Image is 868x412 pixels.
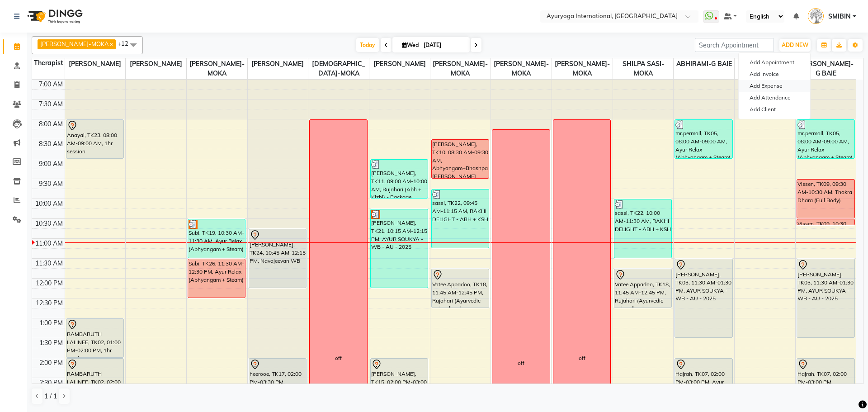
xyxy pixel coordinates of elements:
[66,120,123,158] div: Anayal, TK23, 08:00 AM-09:00 AM, 1hr session
[118,40,135,47] span: +12
[613,58,674,79] span: SHILPA SASI-MOKA
[674,58,734,70] span: ABHIRAMI-G BAIE
[579,354,585,362] div: off
[37,80,65,89] div: 7:00 AM
[37,179,65,189] div: 9:30 AM
[65,58,126,70] span: [PERSON_NAME]
[40,40,109,47] span: [PERSON_NAME]-MOKA
[552,58,613,79] span: [PERSON_NAME]-MOKA
[797,120,854,158] div: mr.permall, TK05, 08:00 AM-09:00 AM, Ayur Relax (Abhyangam + Steam)
[491,58,552,79] span: [PERSON_NAME]-MOKA
[430,58,491,79] span: [PERSON_NAME]-MOKA
[797,259,854,337] div: [PERSON_NAME], TK03, 11:30 AM-01:30 PM, AYUR SOUKYA - WB - AU - 2025
[797,359,854,397] div: Hajrah, TK07, 02:00 PM-03:00 PM, Rujahari (Ayurvedic pain relieveing massage)
[37,159,65,169] div: 9:00 AM
[23,4,85,29] img: logo
[38,358,65,368] div: 2:00 PM
[828,12,851,21] span: SMIBIN
[614,269,671,308] div: Vatee Appadoo, TK18, 11:45 AM-12:45 PM, Rujahari (Ayurvedic pain relieveing massage)
[34,279,65,288] div: 12:00 PM
[739,68,810,80] a: Add Invoice
[797,180,854,218] div: Vissen, TK09, 09:30 AM-10:30 AM, Thakra Dhara (Full Body)
[421,38,466,52] input: 2025-09-03
[33,259,65,268] div: 11:30 AM
[797,219,854,225] div: Vissen, TK09, 10:30 AM-10:31 AM, [GEOGRAPHIC_DATA]
[371,359,428,397] div: [PERSON_NAME], TK15, 02:00 PM-03:00 PM, Ayur Relax (Abhyangam + Steam)
[33,199,65,208] div: 10:00 AM
[432,140,489,178] div: [PERSON_NAME], TK10, 08:30 AM-09:30 AM, Abhyangam+Bhashpa [PERSON_NAME](Without Oil)
[188,259,245,298] div: Subi, TK26, 11:30 AM-12:30 PM, Ayur Relax (Abhyangam + Steam)
[518,359,524,367] div: off
[432,189,489,248] div: sassi, TK22, 09:45 AM-11:15 AM, RAKHI DELIGHT - ABH + KSH
[187,58,247,79] span: [PERSON_NAME]-MOKA
[614,199,671,258] div: sassi, TK22, 10:00 AM-11:30 AM, RAKHI DELIGHT - ABH + KSH
[32,58,65,68] div: Therapist
[66,359,123,397] div: RAMBARUTH LALINEE, TK02, 02:00 PM-03:00 PM, 1hr session
[33,239,65,248] div: 11:00 AM
[735,58,795,70] span: ALEENA-G BAIE
[188,219,245,258] div: Subi, TK19, 10:30 AM-11:30 AM, Ayur Relax (Abhyangam + Steam)
[38,318,65,328] div: 1:00 PM
[782,42,808,48] span: ADD NEW
[796,58,856,79] span: [PERSON_NAME]-G BAIE
[675,120,732,158] div: mr.permall, TK05, 08:00 AM-09:00 AM, Ayur Relax (Abhyangam + Steam)
[779,39,811,52] button: ADD NEW
[44,392,57,401] span: 1 / 1
[695,38,774,52] input: Search Appointment
[37,99,65,109] div: 7:30 AM
[308,58,369,79] span: [DEMOGRAPHIC_DATA]-MOKA
[739,80,810,92] a: Add Expense
[808,8,824,24] img: SMIBIN
[109,40,113,47] a: x
[400,42,421,48] span: Wed
[126,58,186,70] span: [PERSON_NAME]
[369,58,430,70] span: [PERSON_NAME]
[249,229,306,288] div: [PERSON_NAME], TK24, 10:45 AM-12:15 PM, Navajeevan WB
[675,259,732,337] div: [PERSON_NAME], TK03, 11:30 AM-01:30 PM, AYUR SOUKYA - WB - AU - 2025
[33,219,65,228] div: 10:30 AM
[739,104,810,115] a: Add Client
[432,269,489,308] div: Vatee Appadoo, TK18, 11:45 AM-12:45 PM, Rujahari (Ayurvedic pain relieveing massage)
[739,57,810,68] button: Add Appointment
[371,160,428,198] div: [PERSON_NAME], TK11, 09:00 AM-10:00 AM, Rujahari (Abh + Kizhi) - Package
[739,92,810,104] a: Add Attendance
[34,298,65,308] div: 12:30 PM
[356,38,379,52] span: Today
[335,354,342,362] div: off
[66,319,123,357] div: RAMBARUTH LALINEE, TK02, 01:00 PM-02:00 PM, 1hr session
[37,119,65,129] div: 8:00 AM
[38,338,65,348] div: 1:30 PM
[38,378,65,388] div: 2:30 PM
[371,209,428,288] div: [PERSON_NAME], TK21, 10:15 AM-12:15 PM, AYUR SOUKYA - WB - AU - 2025
[37,139,65,149] div: 8:30 AM
[675,359,732,397] div: Hajrah, TK07, 02:00 PM-03:00 PM, Ayur Relax (Abhyangam + Steam)
[248,58,308,70] span: [PERSON_NAME]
